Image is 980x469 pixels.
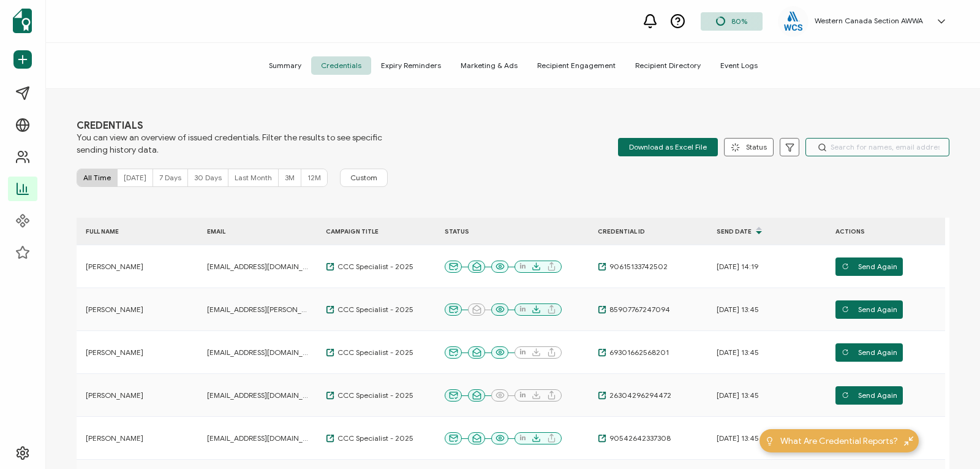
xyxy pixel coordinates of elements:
[815,17,923,25] h5: Western Canada Section AWWA
[307,173,321,182] span: 12M
[904,437,913,446] img: minimize-icon.svg
[780,435,898,448] span: What Are Credential Reports?
[835,257,903,276] button: Send Again
[835,300,903,319] button: Send Again
[826,224,945,238] div: ACTIONS
[835,386,903,405] button: Send Again
[198,224,317,238] div: EMAIL
[451,56,527,75] span: Marketing & Ads
[207,391,311,400] span: [EMAIL_ADDRESS][DOMAIN_NAME]
[842,257,897,276] span: Send Again
[527,56,625,75] span: Recipient Engagement
[717,348,759,357] span: [DATE] 13:45
[598,305,670,315] a: 85907767247094
[606,305,670,315] span: 85907767247094
[334,305,413,315] span: CCC Specialist - 2025
[606,348,669,357] span: 69301662568201
[625,56,710,75] span: Recipient Directory
[618,138,718,156] button: Download as Excel File
[842,386,897,405] span: Send Again
[919,410,980,469] iframe: Chat Widget
[317,224,435,238] div: CAMPAIGN TITLE
[13,9,32,33] img: sertifier-logomark-colored.svg
[77,224,198,238] div: FULL NAME
[589,224,707,238] div: CREDENTIAL ID
[371,56,451,75] span: Expiry Reminders
[842,343,897,362] span: Send Again
[842,300,897,319] span: Send Again
[259,56,311,75] span: Summary
[77,132,383,156] span: You can view an overview of issued credentials. Filter the results to see specific sending histor...
[311,56,371,75] span: Credentials
[77,120,383,132] span: CREDENTIALS
[334,391,413,400] span: CCC Specialist - 2025
[350,173,377,183] span: Custom
[710,56,767,75] span: Event Logs
[606,391,671,400] span: 26304296294472
[717,262,758,272] span: [DATE] 14:19
[86,433,143,443] span: [PERSON_NAME]
[598,348,669,357] a: 69301662568201
[598,391,671,400] a: 26304296294472
[717,433,759,443] span: [DATE] 13:45
[629,138,707,156] span: Download as Excel File
[805,138,949,156] input: Search for names, email addresses, and IDs
[598,433,671,443] a: 90542642337308
[724,138,774,156] button: Status
[83,173,111,182] span: All Time
[159,173,181,182] span: 7 Days
[285,173,295,182] span: 3M
[598,262,668,272] a: 90615133742502
[717,391,759,400] span: [DATE] 13:45
[86,391,143,400] span: [PERSON_NAME]
[334,348,413,357] span: CCC Specialist - 2025
[86,348,143,357] span: [PERSON_NAME]
[334,262,413,272] span: CCC Specialist - 2025
[207,433,311,443] span: [EMAIL_ADDRESS][DOMAIN_NAME]
[340,169,388,187] button: Custom
[207,262,311,272] span: [EMAIL_ADDRESS][DOMAIN_NAME]
[334,433,413,443] span: CCC Specialist - 2025
[731,17,747,26] span: 80%
[717,305,759,315] span: [DATE] 13:45
[835,343,903,362] button: Send Again
[86,262,143,272] span: [PERSON_NAME]
[194,173,222,182] span: 30 Days
[707,221,826,242] div: Send Date
[784,12,802,31] img: eb0530a7-dc53-4dd2-968c-61d1fd0a03d4.png
[235,173,272,182] span: Last Month
[86,305,143,315] span: [PERSON_NAME]
[435,224,589,238] div: STATUS
[207,305,311,315] span: [EMAIL_ADDRESS][PERSON_NAME][DOMAIN_NAME]
[606,262,668,272] span: 90615133742502
[124,173,146,182] span: [DATE]
[207,348,311,357] span: [EMAIL_ADDRESS][DOMAIN_NAME]
[606,433,671,443] span: 90542642337308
